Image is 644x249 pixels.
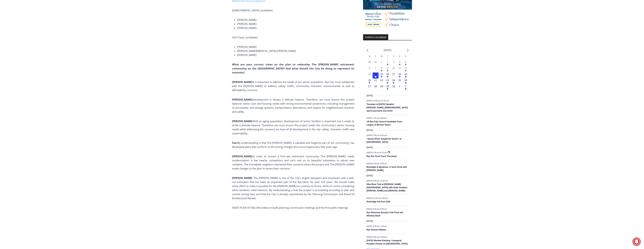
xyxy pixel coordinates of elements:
time: - [366,180,388,182]
button: 19 Has events [403,72,409,79]
span: [DATE] 6:30 pm [366,162,379,164]
button: 1 [397,85,403,91]
span: 9:30 pm [380,208,387,210]
span: [DATE] 9:00 am [366,180,379,182]
time: - [366,152,387,154]
button: 26 Has events [403,79,409,85]
time: 14 [374,73,377,76]
button: 5 Has events [403,60,409,66]
time: 5 [405,61,406,63]
span: T [387,55,388,57]
em: Has events [405,64,406,65]
time: [DATE] [366,174,373,177]
time: 18 [398,73,401,76]
a: [DATE] Window Painting + Inaugural Pumpkin Parade on [GEOGRAPHIC_DATA] [366,239,408,245]
span: 1:00 pm [380,225,387,227]
button: 23 Has events [385,79,391,85]
time: 30 [374,61,377,63]
li: [DATE] [384,48,391,52]
span: S [405,55,406,57]
time: 12 [404,67,407,69]
time: 26 [404,79,407,82]
em: Has events [375,76,376,77]
em: Has events [387,64,388,65]
time: 17 [392,73,395,76]
time: [DATE] [366,146,373,149]
a: Rockridge Fall Fest 2025 [366,201,390,203]
button: 22 [379,79,385,85]
b: [PERSON_NAME] [232,176,252,180]
span: M [369,55,370,57]
b: Fee: [232,141,237,144]
button: 21 [373,79,379,85]
span: 8:00 pm [380,162,387,164]
time: 28 [374,85,377,88]
button: 12 Has events [403,66,409,72]
span: My understanding is that The [PERSON_NAME], a valuable and longtime part of our community, has de... [232,141,354,148]
button: 15 Has events [379,72,385,79]
li: [PERSON_NAME] [237,53,354,57]
button: 2 Has events [403,85,409,91]
button: 25 [397,79,403,85]
span: Intern @ [DOMAIN_NAME] [88,34,156,41]
em: Has events [393,82,394,83]
span: [PERSON_NAME] [237,45,256,48]
b: [PERSON_NAME]: [232,119,253,123]
span: F [393,55,394,57]
time: [DATE] [366,129,373,132]
time: 20 [368,79,371,82]
span: [DATE] 9:00 am [366,236,379,238]
div: Monday [366,55,373,60]
time: 23 [386,79,389,82]
span: It is important to address the needs of our senior population. Rye City must collaborate with the... [232,80,354,92]
time: 10 [392,67,395,69]
span: [DATE] 7:00 pm [366,117,379,119]
time: 15 [380,73,383,76]
em: Has events [369,82,370,83]
time: 13 [368,73,371,76]
time: 31 [392,85,395,88]
span: 3:00 pm [380,236,387,238]
em: Has events [381,76,382,77]
span: [DATE] 5:30 pm [366,152,379,154]
time: 16 [386,73,389,76]
time: [DATE] [366,94,373,97]
span: S [399,55,400,57]
time: 25 [398,79,401,82]
button: 16 Has events [385,72,391,79]
span: [DATE] 11:00 am [366,197,381,199]
time: 6 [369,67,370,69]
span: 3:00 pm [381,197,388,199]
span: [DATE] 8:30 am [366,225,379,227]
time: 21 [374,79,377,82]
button: 7 [373,66,379,72]
p: VIDEO PLAYLIST BELOW (videos include planning commission meetings and the first public hearing): [232,206,354,210]
span: 8:30 pm [380,134,387,136]
a: “Sound Shore Songwriter Series” at [GEOGRAPHIC_DATA] [366,138,401,144]
button: 28 [373,85,379,91]
time: 8 [381,67,382,69]
h2: Events Calendar [363,34,388,40]
time: - [366,208,387,210]
em: Has events [405,82,406,83]
button: 31 [391,85,397,91]
button: 8 Has events [379,66,385,72]
time: 2 [405,85,406,88]
a: Intern @ [DOMAIN_NAME] [81,33,163,42]
span: T [375,55,376,57]
em: Has events [387,70,388,71]
button: 9 Has events [385,66,391,72]
li: [PERSON_NAME] [237,22,354,26]
a: Moonlight & Mysteries: A Tarot Circle with [PERSON_NAME] [366,166,407,172]
button: 27 [366,85,373,91]
button: 20 Has events [366,79,373,85]
button: 10 [391,66,397,72]
em: Has events [387,76,388,77]
em: Has events [387,82,388,83]
span: W [381,55,382,57]
div: Sunday [403,55,409,60]
button: 3 [391,60,397,66]
time: 4 [399,61,400,63]
time: 9 [387,67,388,69]
button: 1 [379,60,385,66]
